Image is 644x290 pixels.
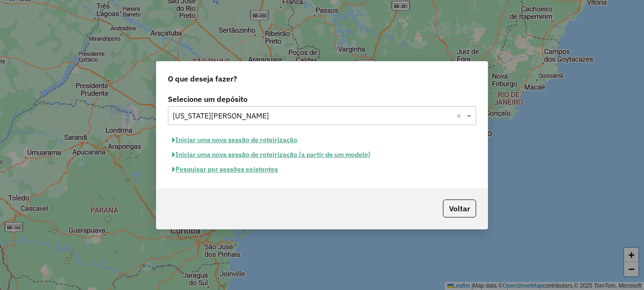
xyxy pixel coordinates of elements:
[168,133,302,147] button: Iniciar uma nova sessão de roteirização
[443,199,476,217] button: Voltar
[168,147,375,162] button: Iniciar uma nova sessão de roteirização (a partir de um modelo)
[456,110,464,121] span: Clear all
[168,73,237,84] span: O que deseja fazer?
[168,93,476,105] label: Selecione um depósito
[168,162,282,177] button: Pesquisar por sessões existentes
